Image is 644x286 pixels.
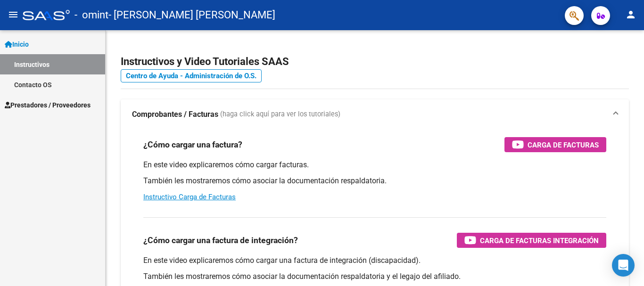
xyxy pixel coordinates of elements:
[143,176,606,186] p: También les mostraremos cómo asociar la documentación respaldatoria.
[132,109,218,120] strong: Comprobantes / Facturas
[5,100,91,110] span: Prestadores / Proveedores
[220,109,340,120] span: (haga click aquí para ver los tutoriales)
[143,138,242,151] h3: ¿Cómo cargar una factura?
[143,193,236,201] a: Instructivo Carga de Facturas
[143,160,606,170] p: En este video explicaremos cómo cargar facturas.
[504,137,606,152] button: Carga de Facturas
[121,69,262,82] a: Centro de Ayuda - Administración de O.S.
[74,5,108,25] span: - omint
[457,233,606,248] button: Carga de Facturas Integración
[121,53,629,71] h2: Instructivos y Video Tutoriales SAAS
[143,234,298,247] h3: ¿Cómo cargar una factura de integración?
[612,254,635,277] div: Open Intercom Messenger
[108,5,275,25] span: - [PERSON_NAME] [PERSON_NAME]
[480,235,599,246] span: Carga de Facturas Integración
[143,255,606,266] p: En este video explicaremos cómo cargar una factura de integración (discapacidad).
[8,9,19,20] mat-icon: menu
[143,271,606,282] p: También les mostraremos cómo asociar la documentación respaldatoria y el legajo del afiliado.
[528,139,599,151] span: Carga de Facturas
[625,9,636,20] mat-icon: person
[121,99,629,130] mat-expansion-panel-header: Comprobantes / Facturas (haga click aquí para ver los tutoriales)
[5,39,29,49] span: Inicio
